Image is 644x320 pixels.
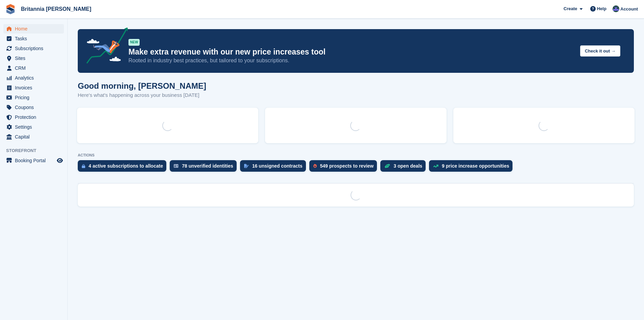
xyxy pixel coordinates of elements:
span: Create [564,5,577,12]
a: 9 price increase opportunities [429,160,516,175]
div: 9 price increase opportunities [442,163,509,169]
a: 3 open deals [380,160,429,175]
h1: Good morning, [PERSON_NAME] [78,81,206,90]
img: verify_identity-adf6edd0f0f0b5bbfe63781bf79b02c33cf7c696d77639b501bdc392416b5a36.svg [174,164,178,168]
a: menu [3,156,64,165]
img: price-adjustments-announcement-icon-8257ccfd72463d97f412b2fc003d46551f7dbcb40ab6d574587a9cd5c0d94... [81,27,128,66]
img: contract_signature_icon-13c848040528278c33f63329250d36e43548de30e8caae1d1a13099fd9432cc5.svg [244,164,249,168]
div: 3 open deals [393,163,422,169]
span: Settings [15,122,55,132]
a: menu [3,112,64,122]
a: Preview store [56,156,64,165]
div: 78 unverified identities [182,163,233,169]
img: prospect-51fa495bee0391a8d652442698ab0144808aea92771e9ea1ae160a38d050c398.svg [313,164,317,168]
a: menu [3,73,64,83]
a: menu [3,93,64,102]
a: menu [3,103,64,112]
span: Coupons [15,103,55,112]
span: Invoices [15,83,55,92]
span: Booking Portal [15,156,55,165]
span: Account [620,6,638,13]
span: Pricing [15,93,55,102]
div: 549 prospects to review [320,163,374,169]
a: menu [3,132,64,142]
a: menu [3,63,64,73]
button: Check it out → [580,45,620,57]
p: Make extra revenue with our new price increases tool [128,47,575,57]
p: ACTIONS [78,153,634,157]
p: Here's what's happening across your business [DATE] [78,91,206,99]
img: price_increase_opportunities-93ffe204e8149a01c8c9dc8f82e8f89637d9d84a8eef4429ea346261dce0b2c0.svg [433,165,438,168]
span: Storefront [6,147,67,154]
span: Home [15,24,55,34]
a: menu [3,54,64,63]
span: Protection [15,112,55,122]
div: NEW [128,39,140,46]
span: CRM [15,63,55,73]
span: Help [597,5,606,12]
a: 4 active subscriptions to allocate [78,160,170,175]
a: 549 prospects to review [309,160,381,175]
div: 4 active subscriptions to allocate [89,163,163,169]
div: 16 unsigned contracts [252,163,303,169]
span: Analytics [15,73,55,83]
a: menu [3,24,64,34]
a: 78 unverified identities [170,160,240,175]
img: stora-icon-8386f47178a22dfd0bd8f6a31ec36ba5ce8667c1dd55bd0f319d3a0aa187defe.svg [5,4,16,14]
a: menu [3,122,64,132]
span: Tasks [15,34,55,43]
span: Sites [15,54,55,63]
img: active_subscription_to_allocate_icon-d502201f5373d7db506a760aba3b589e785aa758c864c3986d89f69b8ff3... [82,164,85,168]
a: menu [3,34,64,43]
a: menu [3,44,64,53]
span: Subscriptions [15,44,55,53]
span: Capital [15,132,55,142]
a: Britannia [PERSON_NAME] [18,3,94,15]
p: Rooted in industry best practices, but tailored to your subscriptions. [128,57,575,64]
a: 16 unsigned contracts [240,160,309,175]
img: Lee Cradock [613,5,619,12]
img: deal-1b604bf984904fb50ccaf53a9ad4b4a5d6e5aea283cecdc64d6e3604feb123c2.svg [384,164,390,168]
a: menu [3,83,64,92]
